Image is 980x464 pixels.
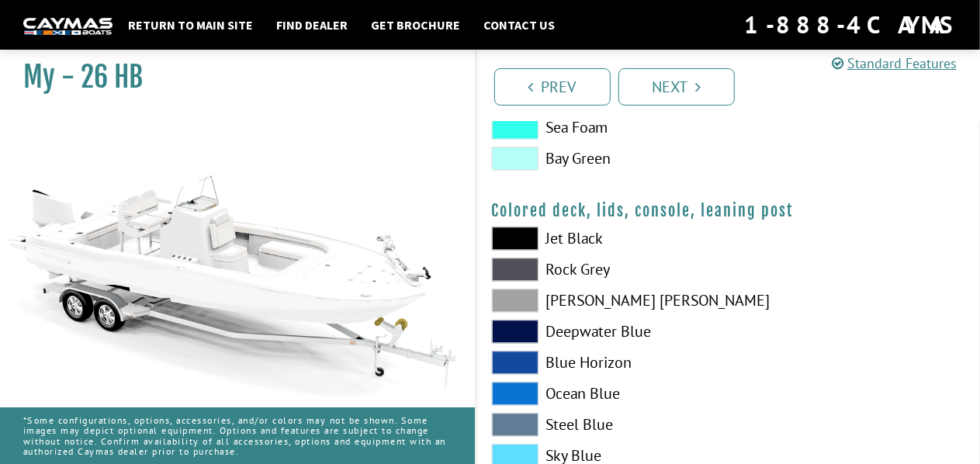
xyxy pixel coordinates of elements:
[476,15,563,35] a: Contact Us
[23,60,436,95] h1: My - 26 HB
[494,68,611,106] a: Prev
[618,68,735,106] a: Next
[492,320,713,343] label: Deepwater Blue
[492,382,713,405] label: Ocean Blue
[492,201,965,220] h4: Colored deck, lids, console, leaning post
[120,15,261,35] a: Return to main site
[492,116,713,139] label: Sea Foam
[492,147,713,170] label: Bay Green
[23,407,452,464] p: *Some configurations, options, accessories, and/or colors may not be shown. Some images may depic...
[268,15,355,35] a: Find Dealer
[744,8,957,42] div: 1-888-4CAYMAS
[363,15,468,35] a: Get Brochure
[832,54,957,72] a: Standard Features
[492,289,713,312] label: [PERSON_NAME] [PERSON_NAME]
[492,227,713,250] label: Jet Black
[492,413,713,436] label: Steel Blue
[492,351,713,374] label: Blue Horizon
[492,258,713,281] label: Rock Grey
[23,18,113,34] img: white-logo-c9c8dbefe5ff5ceceb0f0178aa75bf4bb51f6bca0971e226c86eb53dfe498488.png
